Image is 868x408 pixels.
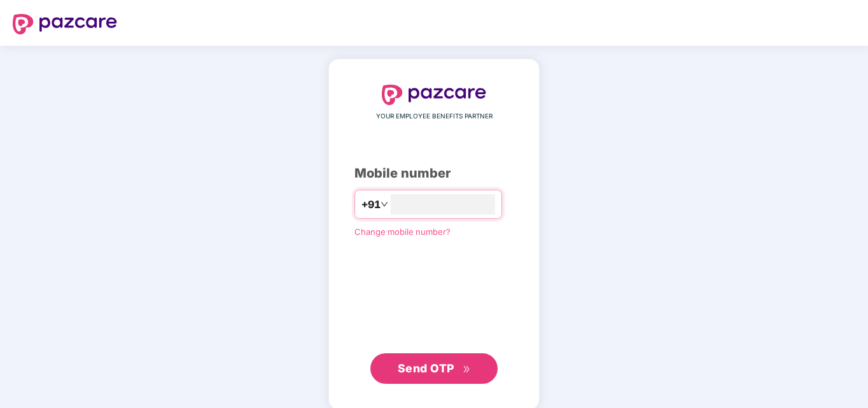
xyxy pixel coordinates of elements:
[376,111,493,122] span: YOUR EMPLOYEE BENEFITS PARTNER
[381,200,388,208] span: down
[463,365,471,374] span: double-right
[354,227,451,237] a: Change mobile number?
[354,164,514,183] div: Mobile number
[370,353,498,384] button: Send OTPdouble-right
[361,197,381,213] span: +91
[398,362,454,375] span: Send OTP
[382,85,486,105] img: logo
[13,14,117,34] img: logo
